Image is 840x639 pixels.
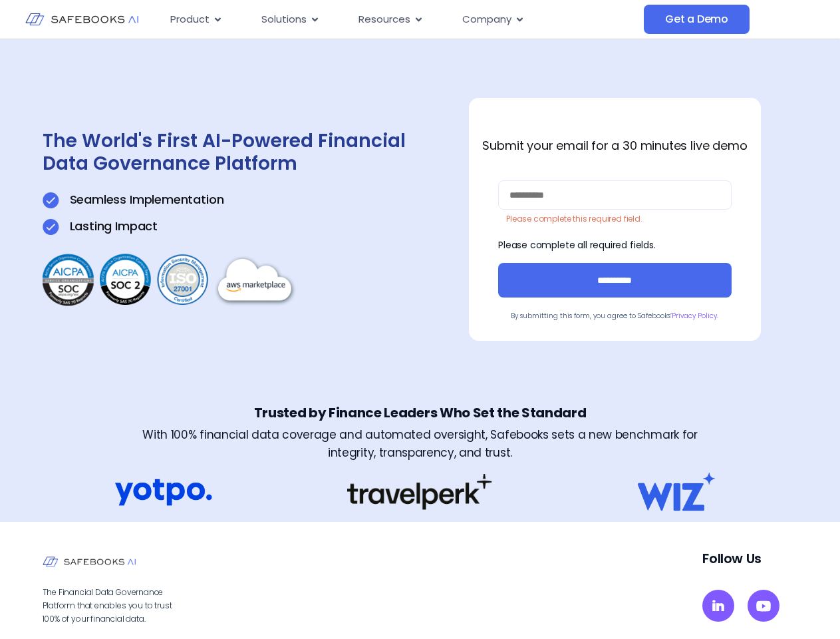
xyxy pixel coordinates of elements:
[160,7,644,33] nav: Menu
[126,426,714,462] h3: With 100% financial data coverage and automated oversight, Safebooks sets a new benchmark for int...
[170,12,210,27] span: Product
[506,214,642,224] label: Please complete this required field.
[347,474,493,510] img: Get a Demo 6
[665,13,728,26] span: Get a Demo
[462,12,511,27] span: Company
[672,311,717,321] a: Privacy Policy
[498,311,732,321] p: By submitting this form, you agree to Safebooks’ .
[358,12,410,27] span: Resources
[160,7,644,33] div: Menu Toggle
[644,5,750,34] a: Get a Demo
[70,192,224,208] p: Seamless Implementation
[43,252,299,309] img: Get a Demo 3
[115,473,212,511] img: Get a Demo 5
[43,130,414,174] h1: The World's First AI-Powered Financial Data Governance Platform
[70,218,158,234] p: Lasting Impact
[43,586,189,626] p: The Financial Data Governance Platform that enables you to trust 100% of your financial data.
[43,219,59,235] img: Get a Demo 1
[43,192,59,208] img: Get a Demo 1
[702,548,797,568] p: Follow Us
[498,238,656,252] label: Please complete all required fields.
[482,137,747,154] strong: Submit your email for a 30 minutes live demo
[628,473,725,511] img: Get a Demo 7
[261,12,307,27] span: Solutions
